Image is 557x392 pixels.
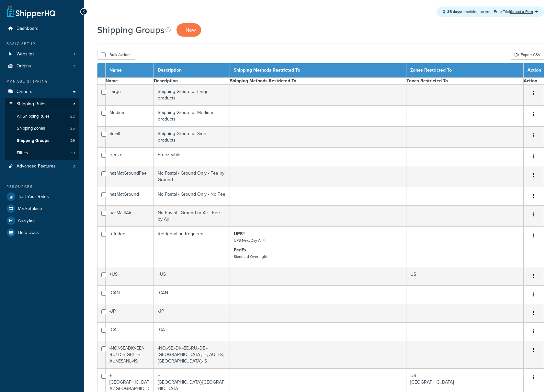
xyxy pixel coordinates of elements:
td: Medium [106,106,154,127]
td: -JP [106,304,154,323]
li: Shipping Rules [5,98,79,160]
a: Test Your Rates [5,191,79,202]
th: Action [524,63,544,78]
th: Name [106,78,154,85]
a: Advanced Features 3 [5,160,79,172]
strong: FedEx [234,247,246,253]
span: Marketplace [18,206,42,212]
span: 1 [74,52,75,57]
th: Zones Restricted To [406,63,523,78]
span: Test Your Rates [18,194,49,200]
td: -CA [106,323,154,341]
th: Shipping Methods Restricted To [230,78,406,85]
li: Advanced Features [5,160,79,172]
small: UPS Next Day Air® [234,237,265,243]
span: Origins [17,63,31,69]
a: Analytics [5,215,79,226]
td: -CA [154,323,230,341]
span: 10 [71,150,75,156]
li: Websites [5,48,79,60]
span: 22 [70,114,75,119]
th: Description [154,63,230,78]
a: Origins 2 [5,60,79,72]
a: ShipperHQ Home [7,5,55,18]
td: No Postal - Ground Only - Fee by Ground [154,166,230,187]
td: -NO,-SE,-DK,-EE,-RU,-DE,-[GEOGRAPHIC_DATA],-IE,-AU,-ES,-[GEOGRAPHIC_DATA],-IS [154,341,230,369]
td: refridge [106,227,154,267]
td: +US [154,267,230,286]
td: freeze [106,148,154,166]
span: 2 [73,63,75,69]
div: remaining on your Free Trial [437,6,544,17]
td: Shipping Group for Small products [154,127,230,148]
li: Shipping Zones [5,122,79,134]
a: + New [176,23,201,37]
div: Manage Shipping [5,79,79,84]
a: Dashboard [5,23,79,35]
td: -CAN [154,286,230,304]
li: Filters [5,147,79,159]
span: Filters [17,150,28,156]
th: Action [524,78,544,85]
h1: Shipping Groups [97,24,165,36]
td: hazMatGround [106,187,154,206]
a: Select a Plan [510,9,538,15]
span: Advanced Features [17,164,56,169]
strong: 35 days [447,9,461,15]
li: All Shipping Rules [5,110,79,122]
td: Shipping Group for Large products [154,85,230,106]
th: Shipping Methods Restricted To [230,63,406,78]
td: No Postal - Ground Only - No Fee [154,187,230,206]
span: + New [182,26,196,34]
span: Websites [17,52,35,57]
a: Shipping Rules [5,98,79,110]
td: Freezeable [154,148,230,166]
span: 25 [70,126,75,131]
td: -NO/-SE/-DK/-EE/-RU/-DE/-GB/-IE/-AU/-ES/-NL-/IS [106,341,154,369]
a: Websites 1 [5,48,79,60]
a: Help Docs [5,227,79,238]
span: Dashboard [17,26,39,31]
td: No Postal - Ground or Air - Fee by Air [154,206,230,227]
span: Carriers [17,89,32,95]
span: Analytics [18,218,36,224]
div: Basic Setup [5,41,79,47]
a: Carriers [5,86,79,98]
th: Name [106,63,154,78]
th: Zones Restricted To [406,78,523,85]
small: Standard Overnight [234,254,267,259]
strong: UPS® [234,230,245,237]
td: -CAN [106,286,154,304]
td: Large [106,85,154,106]
span: Shipping Rules [17,101,47,107]
a: Shipping Groups 29 [5,135,79,147]
td: Small [106,127,154,148]
span: Shipping Groups [17,138,49,144]
li: Shipping Groups [5,135,79,147]
div: Resources [5,184,79,190]
th: Description [154,78,230,85]
span: Shipping Zones [17,126,45,131]
span: Help Docs [18,230,39,236]
a: Export CSV [511,50,544,60]
span: 3 [73,164,75,169]
td: -JP [154,304,230,323]
a: Shipping Zones 25 [5,122,79,134]
a: Marketplace [5,203,79,214]
a: Filters 10 [5,147,79,159]
td: Shipping Group for Medium products [154,106,230,127]
button: Bulk Actions [97,50,135,60]
a: All Shipping Rules 22 [5,110,79,122]
td: +US [106,267,154,286]
td: hazMatIfAir [106,206,154,227]
td: US [406,267,523,286]
td: hazMatGroundFee [106,166,154,187]
span: All Shipping Rules [17,114,50,119]
li: Origins [5,60,79,72]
